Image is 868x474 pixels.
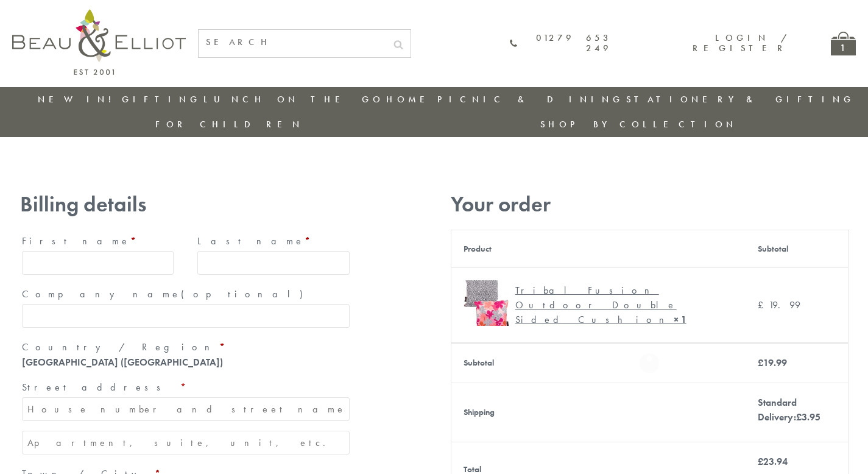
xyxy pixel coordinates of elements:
[22,397,350,421] input: House number and street name
[437,93,624,105] a: Picnic & Dining
[38,93,119,105] a: New in!
[197,232,350,251] label: Last name
[20,192,351,217] h3: Billing details
[22,378,350,397] label: Street address
[181,288,310,300] span: (optional)
[540,118,737,130] a: Shop by collection
[626,93,855,105] a: Stationery & Gifting
[12,9,186,75] img: logo
[22,285,350,304] label: Company name
[155,118,303,130] a: For Children
[831,32,856,55] a: 1
[510,33,612,54] a: 01279 653 249
[122,93,201,105] a: Gifting
[451,192,849,217] h3: Your order
[22,431,350,455] input: Apartment, suite, unit, etc. (optional)
[22,338,350,357] label: Country / Region
[203,93,384,105] a: Lunch On The Go
[22,232,174,251] label: First name
[199,30,386,55] input: SEARCH
[693,32,788,54] a: Login / Register
[386,93,435,105] a: Home
[22,356,223,369] strong: [GEOGRAPHIC_DATA] ([GEOGRAPHIC_DATA])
